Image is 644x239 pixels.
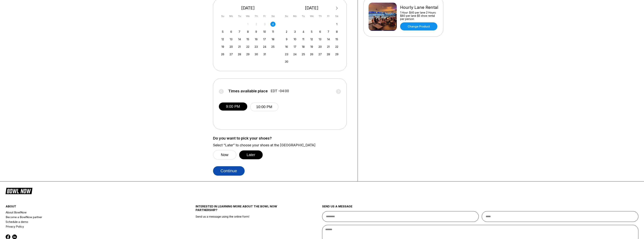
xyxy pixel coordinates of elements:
[262,22,267,27] div: Not available Friday, October 3rd, 2025
[309,14,314,19] div: We
[309,37,314,42] div: Choose Wednesday, November 12th, 2025
[237,14,242,19] div: Tu
[284,44,289,49] div: Choose Sunday, November 16th, 2025
[254,14,259,19] div: Th
[254,22,259,27] div: Not available Thursday, October 2nd, 2025
[326,14,331,19] div: Fr
[309,29,314,34] div: Choose Wednesday, November 5th, 2025
[318,52,323,57] div: Choose Thursday, November 27th, 2025
[220,14,225,19] div: Su
[292,29,297,34] div: Choose Monday, November 3rd, 2025
[284,59,289,64] div: Choose Sunday, November 30th, 2025
[6,205,164,210] div: about
[254,37,259,42] div: Choose Thursday, October 16th, 2025
[292,44,297,49] div: Choose Monday, November 17th, 2025
[301,44,306,49] div: Choose Tuesday, November 18th, 2025
[271,89,289,93] span: EDT -04:00
[292,14,297,19] div: Mo
[229,37,234,42] div: Choose Monday, October 13th, 2025
[262,44,267,49] div: Choose Friday, October 24th, 2025
[301,29,306,34] div: Choose Tuesday, November 4th, 2025
[326,44,331,49] div: Choose Friday, November 21st, 2025
[220,29,225,34] div: Choose Sunday, October 5th, 2025
[237,37,242,42] div: Choose Tuesday, October 14th, 2025
[6,219,164,224] a: Schedule a demo
[400,11,438,20] div: 1 Hour: $40 per lane 2 Hours: $80 per lane $5 shoe rental per person
[334,52,339,57] div: Choose Saturday, November 29th, 2025
[301,37,306,42] div: Choose Tuesday, November 11th, 2025
[245,29,250,34] div: Choose Wednesday, October 8th, 2025
[6,215,164,219] a: Become a BowlNow partner
[318,29,323,34] div: Choose Thursday, November 6th, 2025
[326,29,331,34] div: Choose Friday, November 7th, 2025
[334,37,339,42] div: Choose Saturday, November 15th, 2025
[284,52,289,57] div: Choose Sunday, November 23rd, 2025
[6,224,164,229] a: Privacy Policy
[292,37,297,42] div: Choose Monday, November 10th, 2025
[229,52,234,57] div: Choose Monday, October 27th, 2025
[196,205,291,215] div: INTERESTED IN LEARNING MORE ABOUT THE BOWL NOW PARTNERSHIP?
[250,102,278,111] button: 10:00 PM
[292,52,297,57] div: Choose Monday, November 24th, 2025
[369,3,397,31] img: Hourly Lane Rental
[334,44,339,49] div: Choose Saturday, November 22nd, 2025
[245,37,250,42] div: Choose Wednesday, October 15th, 2025
[301,14,306,19] div: Tu
[254,29,259,34] div: Choose Thursday, October 9th, 2025
[262,37,267,42] div: Choose Friday, October 17th, 2025
[318,14,323,19] div: Th
[237,29,242,34] div: Choose Tuesday, October 7th, 2025
[400,22,437,30] a: Change Product
[326,52,331,57] div: Choose Friday, November 28th, 2025
[400,5,438,10] div: Hourly Lane Rental
[245,22,250,27] div: Not available Wednesday, October 1st, 2025
[219,5,277,11] div: [DATE]
[245,52,250,57] div: Choose Wednesday, October 29th, 2025
[213,136,352,140] label: Do you want to pick your shoes?
[239,150,263,159] button: Later
[270,44,275,49] div: Choose Saturday, October 25th, 2025
[309,52,314,57] div: Choose Wednesday, November 26th, 2025
[334,5,340,11] button: Next Month
[318,37,323,42] div: Choose Thursday, November 13th, 2025
[284,21,340,64] div: month 2025-11
[318,44,323,49] div: Choose Thursday, November 20th, 2025
[228,89,268,93] span: Times available place
[284,14,289,19] div: Su
[237,52,242,57] div: Choose Tuesday, October 28th, 2025
[334,29,339,34] div: Choose Saturday, November 8th, 2025
[283,5,341,11] div: [DATE]
[229,44,234,49] div: Choose Monday, October 20th, 2025
[245,14,250,19] div: We
[301,52,306,57] div: Choose Tuesday, November 25th, 2025
[270,37,275,42] div: Choose Saturday, October 18th, 2025
[254,44,259,49] div: Choose Thursday, October 23rd, 2025
[270,22,275,27] div: Choose Saturday, October 4th, 2025
[270,14,275,19] div: Sa
[254,52,259,57] div: Choose Thursday, October 30th, 2025
[262,29,267,34] div: Choose Friday, October 10th, 2025
[229,29,234,34] div: Choose Monday, October 6th, 2025
[284,29,289,34] div: Choose Sunday, November 2nd, 2025
[220,44,225,49] div: Choose Sunday, October 19th, 2025
[284,37,289,42] div: Choose Sunday, November 9th, 2025
[237,44,242,49] div: Choose Tuesday, October 21st, 2025
[213,150,236,160] button: Now
[229,14,234,19] div: Mo
[262,14,267,19] div: Fr
[219,102,247,111] button: 9:00 PM
[326,37,331,42] div: Choose Friday, November 14th, 2025
[213,166,245,176] button: Continue
[220,21,276,57] div: month 2025-10
[220,52,225,57] div: Choose Sunday, October 26th, 2025
[220,37,225,42] div: Choose Sunday, October 12th, 2025
[262,52,267,57] div: Choose Friday, October 31st, 2025
[322,205,639,211] div: send us a message
[6,210,164,215] a: About BowlNow
[270,29,275,34] div: Choose Saturday, October 11th, 2025
[334,22,339,27] div: Choose Saturday, November 1st, 2025
[334,14,339,19] div: Sa
[213,143,352,147] label: Select “Later” to choose your shoes at the [GEOGRAPHIC_DATA]
[309,44,314,49] div: Choose Wednesday, November 19th, 2025
[245,44,250,49] div: Choose Wednesday, October 22nd, 2025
